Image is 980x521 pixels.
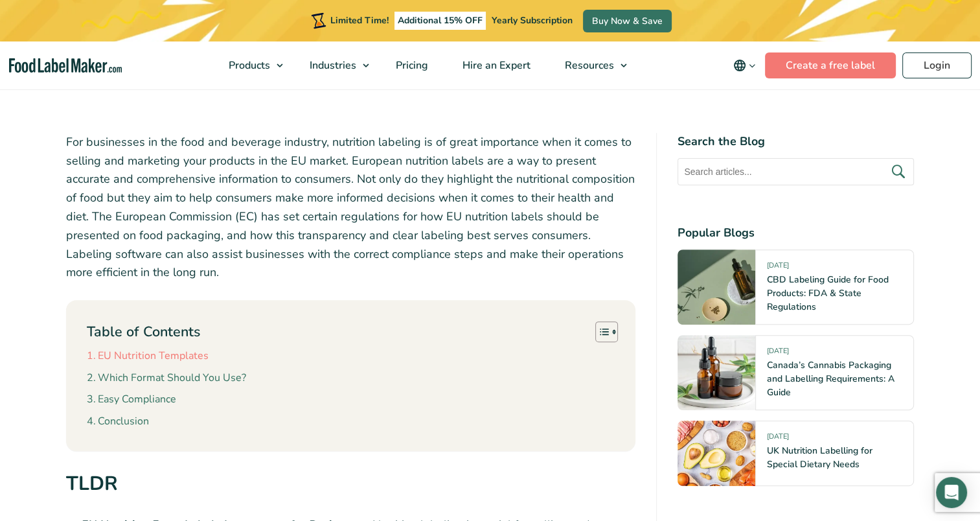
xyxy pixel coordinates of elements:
[548,41,633,89] a: Resources
[766,346,788,361] span: [DATE]
[66,470,118,497] strong: TLDR
[392,58,429,73] span: Pricing
[379,41,442,89] a: Pricing
[678,158,914,185] input: Search articles...
[306,58,358,73] span: Industries
[446,41,545,89] a: Hire an Expert
[766,273,888,313] a: CBD Labeling Guide for Food Products: FDA & State Regulations
[87,391,176,408] a: Easy Compliance
[87,370,246,387] a: Which Format Should You Use?
[936,477,967,508] div: Open Intercom Messenger
[766,359,894,399] a: Canada’s Cannabis Packaging and Labelling Requirements: A Guide
[561,58,615,73] span: Resources
[394,12,486,30] span: Additional 15% OFF
[87,322,200,342] p: Table of Contents
[902,52,972,78] a: Login
[330,14,389,27] span: Limited Time!
[765,52,896,78] a: Create a free label
[492,14,573,27] span: Yearly Subscription
[586,321,615,343] a: Toggle Table of Content
[225,58,271,73] span: Products
[87,348,209,365] a: EU Nutrition Templates
[583,10,672,32] a: Buy Now & Save
[766,432,788,446] span: [DATE]
[66,133,636,282] p: For businesses in the food and beverage industry, nutrition labeling is of great importance when ...
[87,413,149,430] a: Conclusion
[212,41,290,89] a: Products
[459,58,532,73] span: Hire an Expert
[293,41,376,89] a: Industries
[678,133,914,150] h4: Search the Blog
[678,224,914,242] h4: Popular Blogs
[766,445,872,470] a: UK Nutrition Labelling for Special Dietary Needs
[766,260,788,275] span: [DATE]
